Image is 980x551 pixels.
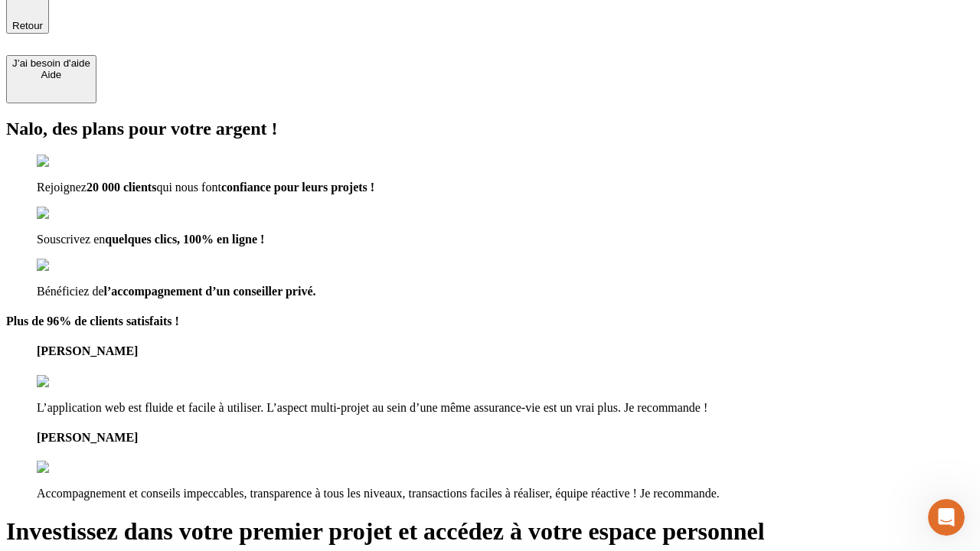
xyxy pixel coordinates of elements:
span: Souscrivez en [37,233,105,246]
span: qui nous font [156,181,220,194]
div: J’ai besoin d'aide [12,57,90,69]
img: reviews stars [37,461,113,474]
button: J’ai besoin d'aideAide [6,55,96,103]
img: checkmark [37,259,103,272]
img: reviews stars [37,375,113,389]
span: 20 000 clients [87,181,157,194]
div: Aide [12,69,90,80]
span: confiance pour leurs projets ! [221,181,374,194]
img: checkmark [37,207,103,220]
h4: [PERSON_NAME] [37,344,974,358]
h4: Plus de 96% de clients satisfaits ! [6,315,974,328]
img: checkmark [37,155,103,168]
iframe: Intercom live chat [928,499,965,536]
h1: Investissez dans votre premier projet et accédez à votre espace personnel [6,517,974,546]
span: Rejoignez [37,181,87,194]
span: quelques clics, 100% en ligne ! [105,233,264,246]
h4: [PERSON_NAME] [37,431,974,445]
span: Retour [12,20,43,31]
h2: Nalo, des plans pour votre argent ! [6,119,974,139]
p: L’application web est fluide et facile à utiliser. L’aspect multi-projet au sein d’une même assur... [37,401,974,415]
span: Bénéficiez de [37,285,104,298]
p: Accompagnement et conseils impeccables, transparence à tous les niveaux, transactions faciles à r... [37,487,974,500]
span: l’accompagnement d’un conseiller privé. [104,285,316,298]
